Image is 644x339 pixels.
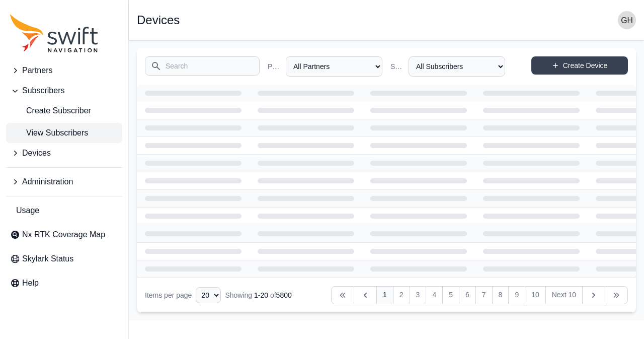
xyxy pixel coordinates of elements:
span: Skylark Status [22,253,73,265]
span: 5800 [276,291,292,299]
select: Subscriber [409,56,505,77]
a: 5 [442,286,459,304]
button: Devices [6,143,122,163]
select: Partner Name [286,56,382,77]
a: Help [6,273,122,293]
a: Usage [6,200,122,221]
span: Items per page [145,291,192,299]
button: Administration [6,172,122,192]
span: Help [22,277,39,289]
a: 2 [393,286,410,304]
button: Subscribers [6,81,122,101]
div: Showing of [225,290,291,300]
h1: Devices [137,14,180,26]
span: Create Subscriber [10,105,91,117]
a: Skylark Status [6,249,122,269]
span: Subscribers [22,85,64,97]
label: Partner Name [268,61,282,72]
a: Next 10 [545,286,583,304]
span: Partners [22,64,52,77]
a: 9 [508,286,525,304]
a: View Subscribers [6,123,122,143]
a: 8 [492,286,509,304]
a: 3 [410,286,427,304]
span: 1 - 20 [254,291,268,299]
span: View Subscribers [10,127,88,139]
button: Partners [6,60,122,81]
a: Create Device [531,56,628,75]
span: Administration [22,176,73,188]
input: Search [145,56,260,76]
a: Nx RTK Coverage Map [6,225,122,245]
a: Create Subscriber [6,101,122,121]
span: Devices [22,147,51,159]
span: Usage [16,205,39,217]
select: Display Limit [196,287,221,303]
a: 1 [376,286,393,304]
label: Subscriber Name [390,61,405,72]
a: 4 [426,286,443,304]
a: 6 [459,286,476,304]
span: Nx RTK Coverage Map [22,229,105,241]
a: 7 [475,286,493,304]
a: 10 [525,286,546,304]
nav: Table navigation [137,278,636,312]
img: user photo [618,11,636,29]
